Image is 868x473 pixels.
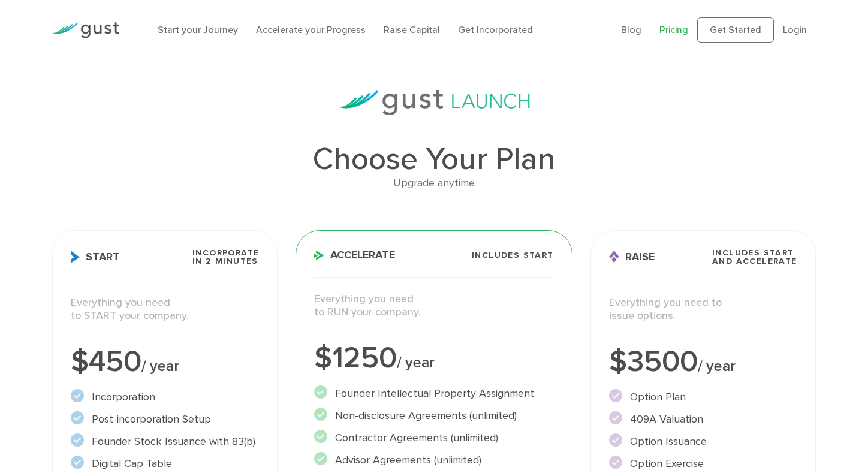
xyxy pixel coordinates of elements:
[783,24,807,35] a: Login
[71,251,80,263] img: Start Icon X2
[609,433,797,450] li: Option Issuance
[712,249,797,266] span: Includes START and ACCELERATE
[698,357,736,375] span: / year
[52,175,815,192] div: Upgrade anytime
[621,24,641,35] a: Blog
[472,251,554,260] span: Includes START
[338,90,530,115] img: gust-launch-logos.svg
[52,22,119,38] img: Gust Logo
[314,430,553,446] li: Contractor Agreements (unlimited)
[71,389,259,405] li: Incorporation
[659,24,688,35] a: Pricing
[314,293,553,320] p: Everything you need to RUN your company.
[314,250,395,261] span: Accelerate
[609,456,797,472] li: Option Exercise
[71,347,259,377] div: $450
[609,251,655,263] span: Raise
[71,411,259,427] li: Post-incorporation Setup
[52,144,815,175] h1: Choose Your Plan
[314,251,324,260] img: Accelerate Icon
[458,24,533,35] a: Get Incorporated
[71,251,120,263] span: Start
[71,296,259,323] p: Everything you need to START your company.
[71,433,259,450] li: Founder Stock Issuance with 83(b)
[256,24,366,35] a: Accelerate your Progress
[609,411,797,427] li: 409A Valuation
[192,249,259,266] span: Incorporate in 2 Minutes
[609,251,619,263] img: Raise Icon
[397,354,435,372] span: / year
[314,452,553,468] li: Advisor Agreements (unlimited)
[71,456,259,472] li: Digital Cap Table
[697,17,774,43] a: Get Started
[609,389,797,405] li: Option Plan
[141,357,179,375] span: / year
[314,408,553,424] li: Non-disclosure Agreements (unlimited)
[158,24,238,35] a: Start your Journey
[609,296,797,323] p: Everything you need to issue options.
[384,24,440,35] a: Raise Capital
[314,385,553,402] li: Founder Intellectual Property Assignment
[609,347,797,377] div: $3500
[314,344,553,373] div: $1250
